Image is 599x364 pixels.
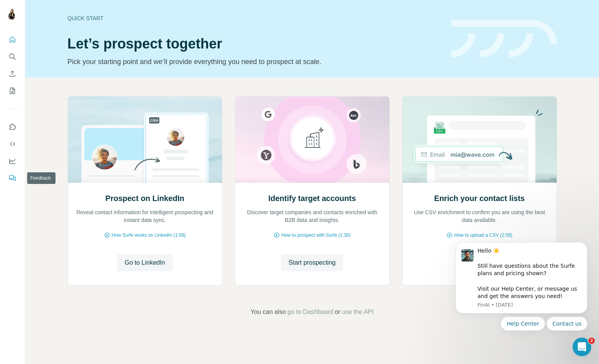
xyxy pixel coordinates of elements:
img: Identify target accounts [235,97,390,183]
span: Start prospecting [289,258,336,267]
span: You can also [250,307,286,317]
span: Go to LinkedIn [125,258,165,267]
p: Use CSV enrichment to confirm you are using the best data available. [410,208,549,224]
button: Feedback [6,171,19,185]
p: Pick your starting point and we’ll provide everything you need to prospect at scale. [68,56,442,67]
span: How Surfe works on LinkedIn (1:58) [112,232,186,239]
button: Enrich CSV [6,67,19,81]
button: Go to LinkedIn [117,254,173,271]
p: Reveal contact information for intelligent prospecting and instant data sync. [76,208,214,224]
div: Quick start [68,14,442,22]
img: Enrich your contact lists [402,97,557,183]
iframe: Intercom live chat [573,338,591,356]
p: Discover target companies and contacts enriched with B2B data and insights. [243,208,382,224]
span: 2 [589,338,595,344]
h2: Enrich your contact lists [434,193,524,204]
img: banner [451,20,557,58]
button: Search [6,50,19,64]
img: Prospect on LinkedIn [68,97,222,183]
button: Dashboard [6,154,19,168]
img: Avatar [6,8,19,20]
span: How to prospect with Surfe (1:30) [281,232,351,239]
button: My lists [6,84,19,98]
span: or [335,307,340,317]
button: Use Surfe on LinkedIn [6,120,19,134]
iframe: Intercom notifications message [444,217,599,343]
h2: Prospect on LinkedIn [105,193,184,204]
button: go to Dashboard [287,307,333,317]
button: use the API [342,307,374,317]
button: Use Surfe API [6,137,19,151]
h2: Identify target accounts [268,193,356,204]
button: Quick start [6,33,19,47]
h1: Let’s prospect together [68,36,442,52]
button: Start prospecting [281,254,344,271]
